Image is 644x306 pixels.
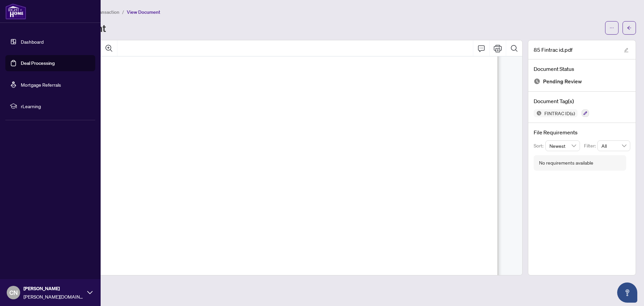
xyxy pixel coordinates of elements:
a: Deal Processing [21,60,55,66]
img: Document Status [534,78,540,85]
div: No requirements available [539,159,593,167]
span: View Transaction [84,9,119,15]
span: All [601,141,626,151]
span: edit [624,48,629,52]
p: Sort: [534,142,545,149]
img: Status Icon [534,109,542,117]
a: Mortgage Referrals [21,82,61,88]
span: FINTRAC ID(s) [542,111,578,116]
span: ellipsis [609,26,614,30]
span: View Document [127,9,160,15]
span: Pending Review [543,77,582,86]
span: Newest [549,141,576,151]
span: CN [9,288,18,297]
button: Open asap [617,282,637,303]
span: arrow-left [627,26,632,30]
h4: Document Status [534,65,630,73]
a: Dashboard [21,39,44,45]
span: [PERSON_NAME] [23,285,84,292]
h4: File Requirements [534,128,630,136]
img: logo [5,3,26,19]
span: [PERSON_NAME][DOMAIN_NAME][EMAIL_ADDRESS][DOMAIN_NAME] [23,293,84,300]
p: Filter: [584,142,597,149]
h4: Document Tag(s) [534,97,630,105]
li: / [122,8,124,16]
span: rLearning [21,102,91,110]
span: 85 Fintrac id.pdf [534,46,573,54]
